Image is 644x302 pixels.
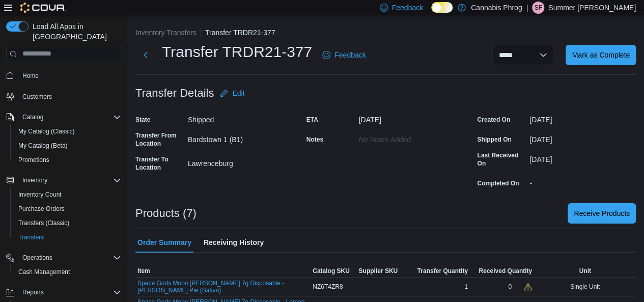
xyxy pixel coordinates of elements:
div: 0 [508,283,512,291]
span: Inventory [22,176,47,184]
span: Supplier SKU [358,267,398,275]
div: [DATE] [529,131,636,144]
a: Home [18,70,43,82]
span: Transfers [18,233,44,241]
a: Customers [18,91,56,103]
span: Reports [18,286,121,298]
span: Transfer Quantity [417,267,467,275]
h1: Transfer TRDR21-377 [162,42,312,62]
span: Cash Management [18,268,70,276]
label: Created On [477,116,510,124]
button: Edit [216,83,248,103]
span: Home [18,69,121,82]
label: Shipped On [477,135,511,144]
span: My Catalog (Classic) [18,127,75,135]
span: Inventory Count [14,188,121,201]
button: Reports [2,285,125,299]
a: Feedback [318,45,370,65]
span: Receive Products [574,208,630,218]
button: Inventory Transfers [135,29,197,37]
span: NZ6T4ZR8 [313,283,343,291]
span: Catalog SKU [313,267,350,275]
span: Promotions [18,156,49,164]
a: Transfers [14,231,48,243]
a: Promotions [14,154,53,166]
div: [DATE] [529,151,636,163]
span: Operations [22,254,52,262]
button: Operations [18,252,57,264]
span: Customers [18,90,121,103]
nav: An example of EuiBreadcrumbs [135,28,636,40]
label: Transfer To Location [135,155,184,172]
input: Dark Mode [431,2,453,13]
label: Last Received On [477,151,525,168]
button: Transfers [10,230,125,244]
span: SF [534,2,542,14]
button: Inventory [18,174,51,186]
label: Transfer From Location [135,131,184,148]
div: Bardstown 1 (B1) [188,131,294,144]
button: Operations [2,251,125,265]
span: Promotions [14,154,121,166]
span: My Catalog (Beta) [14,140,121,152]
span: Cash Management [14,266,121,278]
h3: Products (7) [135,207,197,219]
label: ETA [306,116,318,124]
img: Cova [20,3,66,13]
label: Completed On [477,179,519,187]
button: Cash Management [10,265,125,279]
button: Customers [2,89,125,104]
span: Transfers [14,231,121,243]
button: Catalog SKU [311,265,356,277]
button: Promotions [10,153,125,167]
button: My Catalog (Classic) [10,124,125,139]
span: Inventory Count [18,190,62,199]
button: Item [135,265,311,277]
span: Feedback [334,50,366,60]
button: Transfer Quantity [409,265,470,277]
label: Notes [306,135,323,144]
span: Home [22,72,39,80]
button: Reports [18,286,48,298]
button: Purchase Orders [10,202,125,216]
span: My Catalog (Beta) [18,142,68,150]
div: No Notes added [359,131,465,144]
span: Unit [579,267,591,275]
div: [DATE] [529,112,636,124]
span: Catalog [22,113,43,121]
button: Transfers (Classic) [10,216,125,230]
button: My Catalog (Beta) [10,139,125,153]
a: Cash Management [14,266,74,278]
span: Catalog [18,111,121,123]
span: Operations [18,252,121,264]
p: Summer [PERSON_NAME] [548,2,636,14]
a: Inventory Count [14,188,66,201]
p: Cannabis Phrog [471,2,522,14]
h3: Transfer Details [135,87,214,99]
span: Feedback [392,3,423,13]
span: Mark as Complete [572,50,630,60]
div: Single Unit [534,281,636,293]
button: Mark as Complete [566,45,636,65]
a: Transfers (Classic) [14,217,73,229]
span: Customers [22,93,52,101]
span: Inventory [18,174,121,186]
button: Inventory Count [10,187,125,202]
span: 1 [464,283,468,291]
button: Supplier SKU [356,265,408,277]
span: Load All Apps in [GEOGRAPHIC_DATA] [29,21,121,42]
a: My Catalog (Beta) [14,140,72,152]
span: Transfers (Classic) [14,217,121,229]
div: - [529,175,636,187]
button: Transfer TRDR21-377 [205,29,275,37]
a: My Catalog (Classic) [14,125,79,138]
span: Receiving History [204,232,264,253]
span: Edit [232,88,244,98]
span: Received Quantity [479,267,532,275]
span: My Catalog (Classic) [14,125,121,138]
button: Receive Products [568,203,636,224]
span: Transfers (Classic) [18,219,69,227]
span: Purchase Orders [18,205,65,213]
span: Purchase Orders [14,203,121,215]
